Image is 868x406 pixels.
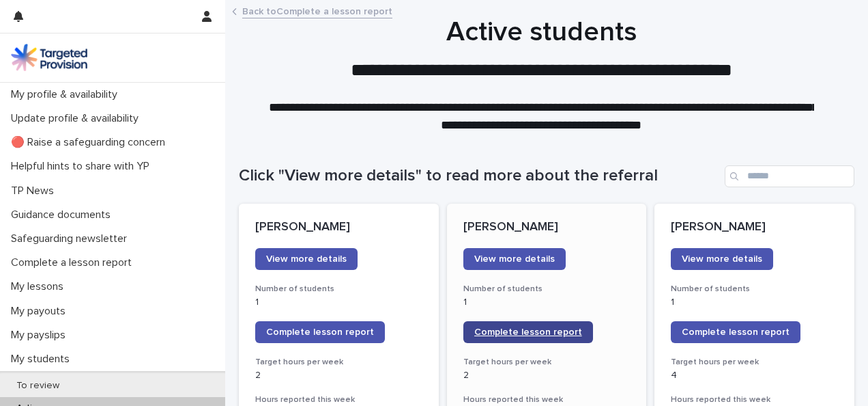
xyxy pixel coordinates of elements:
span: View more details [474,254,555,264]
h3: Hours reported this week [255,394,422,405]
p: Update profile & availability [5,112,149,125]
p: 🔴 Raise a safeguarding concern [5,136,176,149]
a: Complete lesson report [671,321,800,343]
a: Complete lesson report [255,321,385,343]
a: View more details [671,248,773,270]
span: Complete lesson report [474,327,582,337]
p: [PERSON_NAME] [463,220,631,235]
a: View more details [463,248,566,270]
h3: Target hours per week [255,357,422,368]
h3: Target hours per week [463,357,631,368]
span: View more details [266,254,347,264]
p: Complete a lesson report [5,256,143,269]
p: My payouts [5,305,76,318]
p: Guidance documents [5,208,121,221]
p: 1 [255,297,422,308]
p: TP News [5,185,65,198]
span: View more details [682,254,762,264]
img: M5nRWzHhSzIhMunXDL62 [11,44,87,71]
p: 1 [463,297,631,308]
input: Search [725,165,854,187]
span: Complete lesson report [682,327,790,337]
p: Safeguarding newsletter [5,232,138,245]
h3: Number of students [255,284,422,295]
p: 4 [671,370,838,381]
p: My students [5,353,81,366]
h3: Number of students [671,284,838,295]
h3: Hours reported this week [671,394,838,405]
h3: Target hours per week [671,357,838,368]
a: Complete lesson report [463,321,593,343]
p: [PERSON_NAME] [671,220,838,235]
p: To review [5,380,70,392]
h1: Click "View more details" to read more about the referral [239,166,719,186]
p: My profile & availability [5,88,128,101]
h3: Hours reported this week [463,394,631,405]
p: 2 [463,370,631,381]
a: View more details [255,248,358,270]
h3: Number of students [463,284,631,295]
a: Back toComplete a lesson report [242,3,392,18]
p: My lessons [5,280,74,293]
p: [PERSON_NAME] [255,220,422,235]
h1: Active students [239,16,844,49]
p: 2 [255,370,422,381]
p: 1 [671,297,838,308]
p: Helpful hints to share with YP [5,160,160,173]
p: My payslips [5,329,76,342]
span: Complete lesson report [266,327,374,337]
